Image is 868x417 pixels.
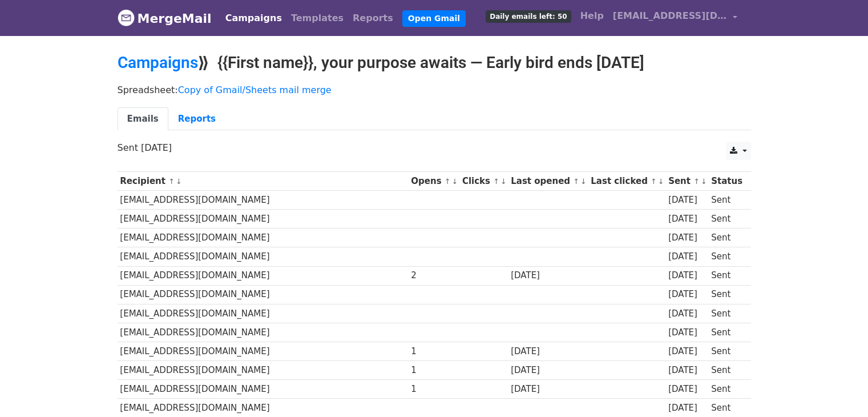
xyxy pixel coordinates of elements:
[118,247,409,266] td: [EMAIL_ADDRESS][DOMAIN_NAME]
[511,345,585,358] div: [DATE]
[409,172,460,191] th: Opens
[118,228,409,247] td: [EMAIL_ADDRESS][DOMAIN_NAME]
[668,194,706,207] div: [DATE]
[573,177,579,186] a: ↑
[651,177,657,186] a: ↑
[411,345,457,358] div: 1
[708,191,745,210] td: Sent
[668,288,706,301] div: [DATE]
[402,10,466,27] a: Open Gmail
[118,323,409,342] td: [EMAIL_ADDRESS][DOMAIN_NAME]
[411,383,457,396] div: 1
[118,172,409,191] th: Recipient
[411,364,457,377] div: 1
[668,383,706,396] div: [DATE]
[613,9,727,23] span: [EMAIL_ADDRESS][DOMAIN_NAME]
[118,84,751,96] p: Spreadsheet:
[668,269,706,282] div: [DATE]
[668,345,706,358] div: [DATE]
[118,142,751,154] p: Sent [DATE]
[708,266,745,285] td: Sent
[459,172,508,191] th: Clicks
[708,304,745,323] td: Sent
[486,10,571,23] span: Daily emails left: 50
[176,177,182,186] a: ↓
[178,85,332,95] a: Copy of Gmail/Sheets mail merge
[668,231,706,244] div: [DATE]
[168,107,225,131] a: Reports
[118,304,409,323] td: [EMAIL_ADDRESS][DOMAIN_NAME]
[286,7,348,30] a: Templates
[708,323,745,342] td: Sent
[668,402,706,415] div: [DATE]
[708,342,745,360] td: Sent
[118,285,409,304] td: [EMAIL_ADDRESS][DOMAIN_NAME]
[118,53,198,72] a: Campaigns
[118,9,135,26] img: MergeMail logo
[118,361,409,380] td: [EMAIL_ADDRESS][DOMAIN_NAME]
[668,364,706,377] div: [DATE]
[508,172,588,191] th: Last opened
[511,269,585,282] div: [DATE]
[118,53,751,73] h2: ⟫ {{First name}}, your purpose awaits — Early bird ends [DATE]
[811,362,868,417] iframe: Chat Widget
[411,269,457,282] div: 2
[693,177,700,186] a: ↑
[118,380,409,399] td: [EMAIL_ADDRESS][DOMAIN_NAME]
[576,5,608,27] a: Help
[708,172,745,191] th: Status
[708,285,745,304] td: Sent
[708,247,745,266] td: Sent
[608,5,742,31] a: [EMAIL_ADDRESS][DOMAIN_NAME]
[452,177,458,186] a: ↓
[221,7,286,30] a: Campaigns
[658,177,664,186] a: ↓
[511,383,585,396] div: [DATE]
[445,177,451,186] a: ↑
[580,177,587,186] a: ↓
[708,210,745,228] td: Sent
[511,364,585,377] div: [DATE]
[118,107,168,131] a: Emails
[668,307,706,320] div: [DATE]
[481,5,575,27] a: Daily emails left: 50
[118,210,409,228] td: [EMAIL_ADDRESS][DOMAIN_NAME]
[708,380,745,399] td: Sent
[701,177,707,186] a: ↓
[668,250,706,263] div: [DATE]
[118,191,409,210] td: [EMAIL_ADDRESS][DOMAIN_NAME]
[118,6,212,30] a: MergeMail
[708,361,745,380] td: Sent
[668,212,706,226] div: [DATE]
[500,177,507,186] a: ↓
[118,266,409,285] td: [EMAIL_ADDRESS][DOMAIN_NAME]
[168,177,175,186] a: ↑
[588,172,666,191] th: Last clicked
[668,326,706,339] div: [DATE]
[118,342,409,360] td: [EMAIL_ADDRESS][DOMAIN_NAME]
[348,7,398,30] a: Reports
[665,172,708,191] th: Sent
[493,177,499,186] a: ↑
[708,228,745,247] td: Sent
